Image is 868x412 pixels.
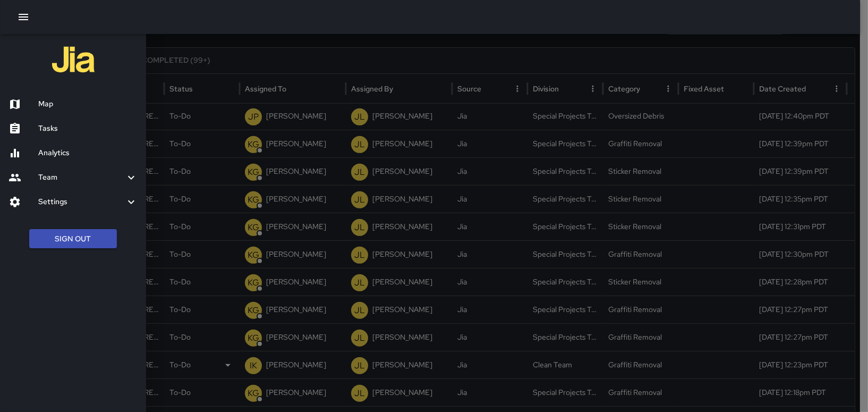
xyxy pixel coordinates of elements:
h6: Settings [38,196,125,208]
h6: Team [38,172,125,183]
h6: Tasks [38,123,138,134]
img: jia-logo [52,38,95,81]
button: Sign Out [29,229,117,249]
h6: Analytics [38,147,138,159]
h6: Map [38,98,138,110]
